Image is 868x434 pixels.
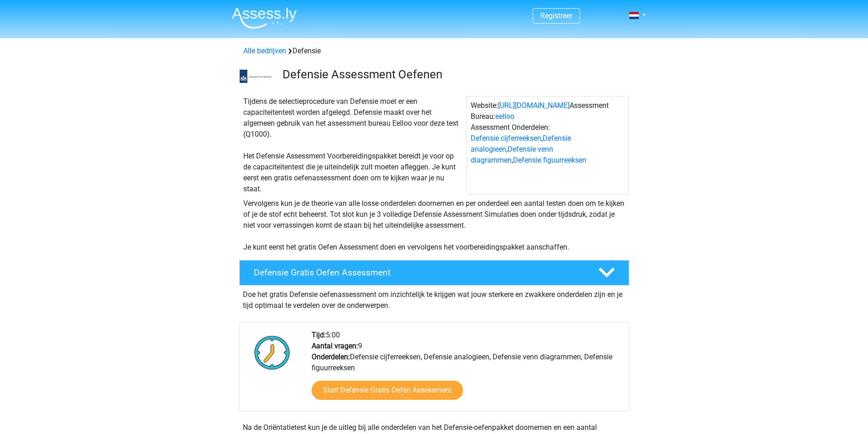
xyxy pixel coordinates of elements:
[513,156,586,164] a: Defensie figuurreeksen
[240,96,467,194] div: Tijdens de selectieprocedure van Defensie moet er een capaciteitentest worden afgelegd. Defensie ...
[240,198,629,253] div: Vervolgens kun je de theorie van alle losse onderdelen doornemen en per onderdeel een aantal test...
[232,7,297,29] img: Assessly
[312,381,463,400] a: Start Defensie Gratis Oefen Assessment
[243,46,286,55] a: Alle bedrijven
[312,342,358,350] b: Aantal vragen:
[249,330,295,375] img: Klok
[305,330,628,411] div: 5:00 9 Defensie cijferreeksen, Defensie analogieen, Defensie venn diagrammen, Defensie figuurreeksen
[471,134,541,143] a: Defensie cijferreeksen
[495,112,514,121] a: eelloo
[239,286,629,311] div: Doe het gratis Defensie oefenassessment om inzichtelijk te krijgen wat jouw sterkere en zwakkere ...
[471,145,553,164] a: Defensie venn diagrammen
[282,67,622,82] h3: Defensie Assessment Oefenen
[471,134,571,153] a: Defensie analogieen
[236,260,633,286] a: Defensie Gratis Oefen Assessment
[467,96,629,194] div: Website: Assessment Bureau: Assessment Onderdelen: , , ,
[240,46,629,56] div: Defensie
[254,267,584,278] h4: Defensie Gratis Oefen Assessment
[312,331,326,339] b: Tijd:
[312,352,350,361] b: Onderdelen:
[498,101,570,110] a: [URL][DOMAIN_NAME]
[540,11,572,20] a: Registreer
